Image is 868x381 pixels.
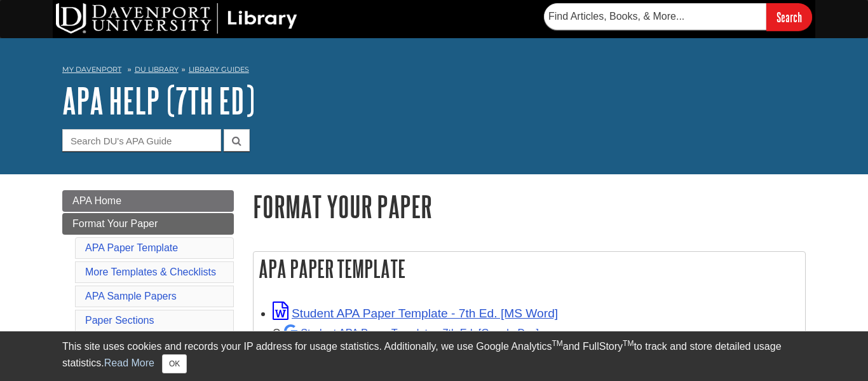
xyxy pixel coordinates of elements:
a: Paper Sections [85,315,154,326]
a: More Templates & Checklists [85,267,216,277]
a: Library Guides [189,65,249,74]
img: DU Library [56,3,297,34]
span: APA Home [72,195,121,206]
a: DU Library [135,65,179,74]
a: Link opens in new window [273,307,558,320]
a: Read More [104,357,154,368]
a: APA Home [62,190,234,212]
input: Find Articles, Books, & More... [544,3,766,30]
small: Or [273,327,539,338]
button: Close [162,354,187,373]
h1: Format Your Paper [253,190,806,223]
a: My Davenport [62,64,121,75]
div: This site uses cookies and records your IP address for usage statistics. Additionally, we use Goo... [62,339,806,373]
input: Search [766,3,812,31]
sup: TM [552,339,562,348]
form: Searches DU Library's articles, books, and more [544,3,812,31]
sup: TM [623,339,634,348]
h2: APA Paper Template [254,252,805,286]
a: APA Sample Papers [85,291,177,301]
a: APA Paper Template [85,242,178,253]
a: APA Help (7th Ed) [62,81,255,120]
a: Student APA Paper Template - 7th Ed. [Google Doc] [284,327,539,338]
a: Format Your Paper [62,213,234,235]
span: Format Your Paper [72,218,158,229]
nav: breadcrumb [62,61,806,81]
input: Search DU's APA Guide [62,129,221,151]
